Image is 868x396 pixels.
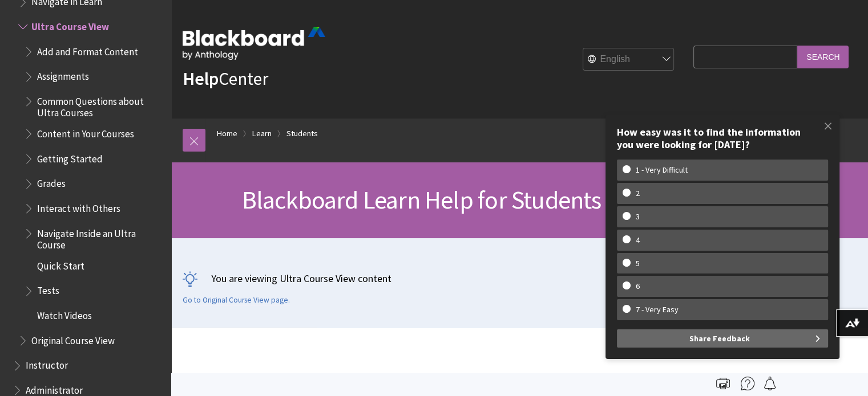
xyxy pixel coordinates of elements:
[37,124,134,140] span: Content in Your Courses
[623,235,653,245] w-span: 4
[741,377,754,390] img: More help
[623,281,653,291] w-span: 6
[37,199,120,214] span: Interact with Others
[183,271,857,285] p: You are viewing Ultra Course View content
[37,92,163,119] span: Common Questions about Ultra Courses
[183,67,268,90] a: HelpCenter
[617,126,828,150] div: How easy was it to find the information you were looking for [DATE]?
[623,305,692,315] w-span: 7 - Very Easy
[37,224,163,251] span: Navigate Inside an Ultra Course
[31,17,109,32] span: Ultra Course View
[252,126,272,141] a: Learn
[183,295,290,305] a: Go to Original Course View page.
[26,381,83,396] span: Administrator
[37,174,66,190] span: Grades
[37,306,92,321] span: Watch Videos
[623,189,653,198] w-span: 2
[37,149,103,165] span: Getting Started
[37,281,59,297] span: Tests
[183,67,219,90] strong: Help
[26,356,68,371] span: Instructor
[617,329,828,348] button: Share Feedback
[286,126,318,141] a: Students
[716,377,730,390] img: Print
[689,329,750,348] span: Share Feedback
[797,46,849,68] input: Search
[31,331,115,346] span: Original Course View
[37,256,84,272] span: Quick Start
[763,377,777,390] img: Follow this page
[623,212,653,222] w-span: 3
[623,165,701,175] w-span: 1 - Very Difficult
[623,259,653,268] w-span: 5
[242,184,798,215] span: Blackboard Learn Help for Students - Ultra Course View
[37,42,138,58] span: Add and Format Content
[217,126,237,141] a: Home
[183,27,325,60] img: Blackboard by Anthology
[583,48,675,71] select: Site Language Selector
[37,67,89,83] span: Assignments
